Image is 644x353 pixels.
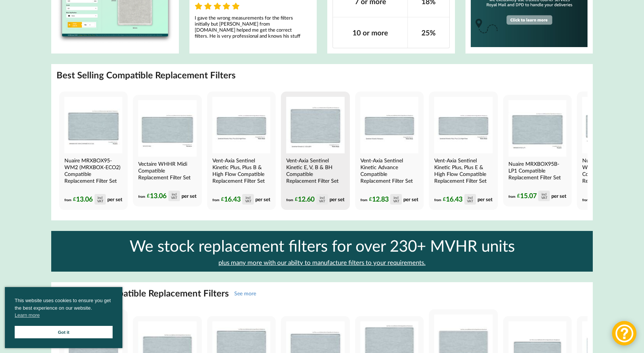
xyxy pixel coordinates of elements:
a: Nuaire MRXBOX95B-LP1 Compatible MVHR Filter Replacement Set from MVHR.shop Nuaire MRXBOX95B-LP1 C... [503,95,572,206]
h3: Find by Manufacturer and Model [6,6,232,14]
h2: Best Selling Compatible Replacement Filters [56,69,236,81]
span: from [582,197,589,202]
div: incl [320,196,325,199]
a: Vent-Axia Sentinel Kinetic Advance Compatible MVHR Filter Replacement Set from MVHR.shop Vent-Axi... [355,92,424,210]
div: 16.43 [221,194,254,205]
div: Select Manufacturer [11,24,59,29]
a: Got it cookie [15,326,113,338]
span: per set [107,196,122,202]
div: incl [98,196,102,199]
span: £ [221,195,224,203]
h4: Vent-Axia Sentinel Kinetic Plus, Plus B & High Flow Compatible Replacement Filter Set [212,157,269,184]
h4: Nuaire MRXBOX95-WM2 (MRXBOX-ECO2) Compatible Replacement Filter Set [64,157,121,184]
span: per set [551,193,566,199]
span: from [508,194,516,198]
div: VAT [245,199,251,203]
span: £ [517,191,520,200]
img: Vent-Axia Sentinel Kinetic Plus, Plus B & High Flow Compatible MVHR Filter Replacement Set from M... [212,97,270,153]
span: £ [443,195,446,203]
img: Vent-Axia Sentinel Kinetic Plus E & High Flow Compatible MVHR Filter Replacement Set from MVHR.shop [434,97,492,153]
span: £ [73,195,76,203]
a: See more [234,290,256,296]
span: from [212,197,220,202]
img: Vent-Axia Sentinel Kinetic Advance Compatible MVHR Filter Replacement Set from MVHR.shop [360,97,418,153]
div: VAT [319,199,325,203]
span: £ [369,195,372,203]
h4: Vent-Axia Sentinel Kinetic Plus, Plus E & High Flow Compatible Replacement Filter Set [434,157,491,184]
div: 16.43 [443,194,476,205]
span: per set [182,193,197,199]
div: 12.83 [369,194,402,205]
h4: Vent-Axia Sentinel Kinetic E, V, B & BH Compatible Replacement Filter Set [286,157,343,184]
h4: Nuaire MRXBOX95B-LP1 Compatible Replacement Filter Set [508,160,565,181]
span: £ [147,191,150,200]
div: incl [172,193,177,196]
div: 13.06 [147,191,180,201]
h4: Nuaire MRXBOX95-WH1 (MRXBOX-ECO3) Compatible Replacement Filter Set [582,157,639,184]
span: from [64,197,72,202]
span: from [360,197,368,202]
div: incl [246,196,250,199]
div: 12.60 [295,194,328,205]
h3: Find by Dimensions (Millimeters) [310,6,537,14]
span: per set [255,196,270,202]
img: Nuaire MRXBOX95B-LP1 Compatible MVHR Filter Replacement Set from MVHR.shop [508,100,566,157]
a: Vent-Axia Sentinel Kinetic Plus E & High Flow Compatible MVHR Filter Replacement Set from MVHR.sh... [429,92,497,210]
div: incl [394,196,398,199]
span: from [138,194,145,198]
a: Nuaire MRXBOX95-WM2 Compatible MVHR Filter Replacement Set from MVHR.shop Nuaire MRXBOX95-WM2 (MR... [59,92,128,210]
a: Vectaire WHHR Midi Compatible MVHR Filter Replacement Set from MVHR.shop Vectaire WHHR Midi Compa... [133,95,201,206]
div: VAT [97,199,103,203]
div: 13.06 [73,194,106,205]
span: from [434,197,441,202]
span: £ [295,195,298,203]
div: I gave the wrong measurements for the filters initially but [PERSON_NAME] from [DOMAIN_NAME] help... [189,15,307,39]
div: VAT [541,196,547,199]
div: incl [468,196,473,199]
img: Vectaire WHHR Midi Compatible MVHR Filter Replacement Set from MVHR.shop [138,100,196,157]
td: 10 or more [333,17,407,48]
div: Select or Type Width [316,24,365,29]
div: VAT [171,196,177,199]
h2: Vent-Axia Compatible Replacement Filters [56,287,229,299]
span: per set [330,196,345,202]
span: per set [478,196,493,202]
div: VAT [467,199,473,203]
a: Vent-Axia Sentinel Kinetic Plus, Plus B & High Flow Compatible MVHR Filter Replacement Set from M... [207,92,276,210]
h4: Vectaire WHHR Midi Compatible Replacement Filter Set [138,160,195,181]
a: Vent-Axia Sentinel Kinetic E, V, B & BH Compatible MVHR Filter Replacement Set from MVHR.shop Ven... [281,92,349,210]
div: We stock replacement filters for over 230+ MVHR units [56,236,588,255]
div: incl [542,193,546,196]
span: from [286,197,293,202]
div: cookieconsent [5,287,122,348]
img: Nuaire MRXBOX95-WH1 Compatible MVHR Filter Replacement Set from MVHR.shop [582,97,640,153]
td: 25% [407,17,449,48]
span: This website uses cookies to ensure you get the best experience on our website. [15,297,113,321]
a: plus many more with our abilty to manufacture filters to your requirements. [218,258,426,266]
div: OR [267,39,275,78]
div: 15.07 [517,191,550,201]
img: Vent-Axia Sentinel Kinetic E, V, B & BH Compatible MVHR Filter Replacement Set from MVHR.shop [286,97,344,153]
a: cookies - Learn more [15,312,40,319]
span: per set [403,196,418,202]
img: Nuaire MRXBOX95-WM2 Compatible MVHR Filter Replacement Set from MVHR.shop [64,97,122,153]
h4: Vent-Axia Sentinel Kinetic Advance Compatible Replacement Filter Set [360,157,417,184]
div: VAT [393,199,399,203]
